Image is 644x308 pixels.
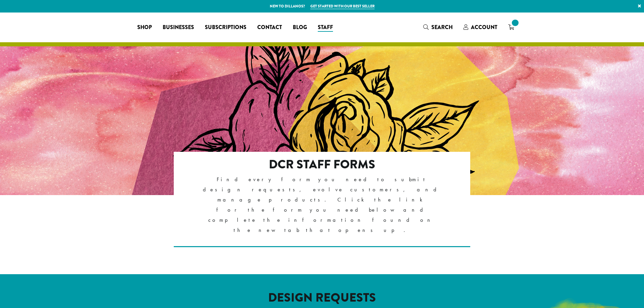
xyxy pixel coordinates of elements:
a: Search [418,22,458,33]
span: Subscriptions [205,23,246,32]
span: Shop [137,23,152,32]
a: Get started with our best seller [310,3,375,9]
span: Blog [293,23,307,32]
span: Staff [318,23,333,32]
h2: DESIGN REQUESTS [129,290,515,305]
span: Contact [257,23,282,32]
p: Find every form you need to submit design requests, evolve customers, and manage products. Click ... [203,174,441,235]
span: Search [431,23,453,31]
a: Shop [132,22,157,33]
h2: DCR Staff Forms [203,157,441,172]
span: Account [471,23,497,31]
a: Staff [312,22,338,33]
span: Businesses [163,23,194,32]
